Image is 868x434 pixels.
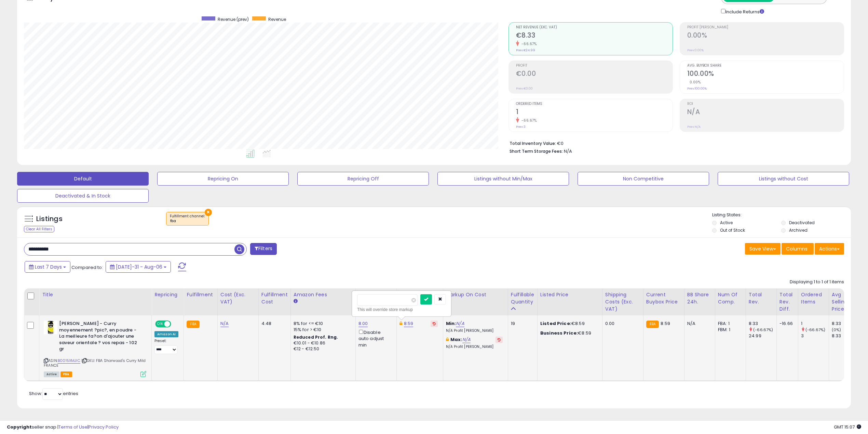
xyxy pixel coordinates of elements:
div: BB Share 24h. [687,291,712,306]
label: Deactivated [789,220,815,226]
div: Disable auto adjust min [358,328,391,348]
button: Listings without Cost [718,172,849,186]
button: Filters [250,243,277,255]
small: (0%) [832,327,841,333]
small: FBA [187,321,199,328]
label: Active [720,220,733,226]
a: N/A [220,320,229,327]
small: Prev: 3 [516,125,526,129]
div: Ordered Items [801,291,826,306]
span: ON [156,321,164,327]
small: FBA [646,321,659,328]
button: Non Competitive [578,172,709,186]
button: Actions [815,243,844,255]
div: ASIN: [44,321,146,376]
div: FBA: 1 [718,321,741,327]
span: Columns [786,245,808,252]
div: -16.66 [779,321,793,327]
b: Business Price: [540,330,578,336]
span: ROI [687,102,844,106]
div: 1 [801,321,829,327]
small: -66.67% [519,41,537,46]
img: 41fQVlDUPnL._SL40_.jpg [44,321,57,334]
b: [PERSON_NAME] - Curry moyennement ?pic?, en poudre - La meilleure fa?on d'ajouter une saveur orie... [59,321,142,354]
div: FBM: 1 [718,327,741,333]
label: Out of Stock [720,227,745,233]
h2: N/A [687,108,844,117]
div: 8.33 [832,333,859,339]
p: N/A Profit [PERSON_NAME] [446,328,503,333]
div: Total Rev. [749,291,774,306]
p: Listing States: [712,212,851,218]
div: Shipping Costs (Exc. VAT) [605,291,640,313]
small: Prev: 100.00% [687,86,707,91]
div: Listed Price [540,291,599,298]
div: 15% for > €10 [294,327,350,333]
div: Avg Selling Price [832,291,857,313]
span: 8.59 [661,320,670,327]
li: €0 [510,139,839,147]
button: Deactivated & In Stock [17,189,149,203]
th: The percentage added to the cost of goods (COGS) that forms the calculator for Min & Max prices. [443,288,508,315]
span: [DATE]-31 - Aug-06 [116,263,162,270]
a: 8.59 [404,320,413,327]
span: Ordered Items [516,102,673,106]
div: Title [42,291,149,298]
div: Clear All Filters [24,226,54,232]
div: Fulfillment Cost [261,291,288,306]
span: Last 7 Days [35,263,62,270]
small: 0.00% [687,80,701,85]
div: Preset: [154,339,178,354]
div: 8.33 [749,321,776,327]
a: N/A [462,336,471,343]
div: €10.01 - €10.86 [294,340,350,346]
div: Markup on Cost [446,291,505,298]
div: 24.99 [749,333,776,339]
b: Total Inventory Value: [510,140,556,146]
div: This will override store markup [357,306,446,313]
label: Archived [789,227,808,233]
h2: 1 [516,108,673,117]
b: Max: [450,336,462,343]
a: Privacy Policy [89,424,119,430]
button: Default [17,172,149,186]
strong: Copyright [7,424,32,430]
button: Save View [745,243,781,255]
div: seller snap | | [7,424,119,431]
div: Cost (Exc. VAT) [220,291,256,306]
span: OFF [170,321,181,327]
div: Fulfillment [187,291,214,298]
button: Repricing Off [297,172,429,186]
span: Revenue [268,16,286,22]
p: N/A Profit [PERSON_NAME] [446,344,503,349]
div: fba [170,219,205,223]
b: Min: [446,320,456,327]
span: | SKU: FBA Sharwood's Curry Mild FRANCE [44,358,146,368]
button: × [205,209,212,216]
span: Compared to: [71,264,103,271]
small: Amazon Fees. [294,298,298,304]
div: Num of Comp. [718,291,743,306]
span: 2025-08-14 15:07 GMT [834,424,861,430]
span: Profit [PERSON_NAME] [687,26,844,29]
button: Listings without Min/Max [437,172,569,186]
span: Avg. Buybox Share [687,64,844,68]
div: 4.48 [261,321,285,327]
a: B0015XMJIC [58,358,80,364]
span: Profit [516,64,673,68]
button: Last 7 Days [25,261,70,273]
small: Prev: 0.00% [687,48,704,52]
div: Amazon Fees [294,291,353,298]
div: 19 [511,321,532,327]
span: Net Revenue (Exc. VAT) [516,26,673,29]
h2: €0.00 [516,70,673,79]
small: -66.67% [519,118,537,123]
div: N/A [687,321,710,327]
span: Fulfillment channel : [170,214,205,224]
div: Fulfillable Quantity [511,291,534,306]
h2: €8.33 [516,31,673,41]
div: Include Returns [716,8,772,15]
small: (-66.67%) [805,327,825,333]
span: Revenue (prev) [218,16,249,22]
div: Total Rev. Diff. [779,291,795,313]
